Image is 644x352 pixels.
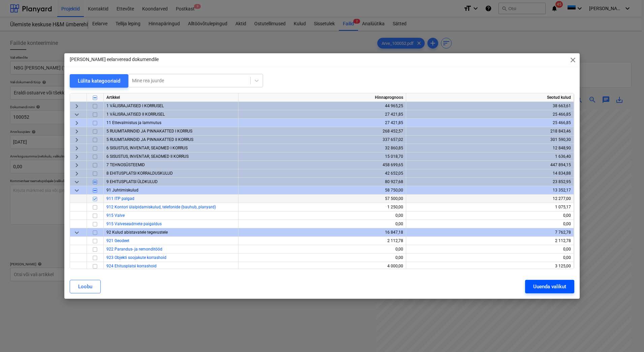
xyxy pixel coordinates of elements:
a: 921 Geodeet [106,238,129,243]
span: keyboard_arrow_right [73,144,81,152]
div: 0,00 [409,245,571,254]
span: 1 VÄLISRAJATISED II KORRUSEL [106,112,165,117]
p: [PERSON_NAME] eelarveread dokumendile [70,56,159,63]
div: 25 466,85 [409,119,571,127]
span: keyboard_arrow_right [73,127,81,136]
a: 915 Valve [106,213,125,218]
span: keyboard_arrow_right [73,153,81,161]
div: 0,00 [241,220,403,228]
div: 0,00 [409,211,571,220]
div: 0,00 [241,245,403,254]
a: 923 Objekti soojakute korrashoid [106,255,166,260]
div: 7 762,78 [409,228,571,237]
span: keyboard_arrow_down [73,111,81,119]
div: 1 636,40 [409,152,571,161]
div: 0,00 [241,211,403,220]
div: Artikkel [104,93,238,102]
div: 337 657,02 [241,136,403,144]
span: keyboard_arrow_down [73,186,81,195]
div: 23 852,95 [409,178,571,186]
div: 0,00 [409,220,571,228]
div: 0,00 [409,254,571,262]
div: 15 018,70 [241,152,403,161]
a: 915 Valveseadmete paigaldus [106,222,162,226]
span: keyboard_arrow_right [73,119,81,127]
div: 4 000,00 [241,262,403,270]
div: 268 452,57 [241,127,403,136]
div: 2 112,78 [409,237,571,245]
div: 301 590,30 [409,136,571,144]
a: 911 ITP palgad [106,196,134,201]
div: 447 894,15 [409,161,571,169]
div: 458 699,65 [241,161,403,169]
div: 80 927,68 [241,178,403,186]
div: 3 125,00 [409,262,571,270]
span: 11 Ettevalmistus ja lammutus [106,120,161,125]
span: keyboard_arrow_right [73,170,81,178]
div: 42 652,05 [241,169,403,178]
span: 6 SISUSTUS, INVENTAR, SEADMED I KORRUS [106,146,188,150]
span: 92 Kulud abistavatele tegevustele [106,230,168,235]
a: 922 Parandus- ja remonditööd [106,247,162,252]
span: 1 VÄLISRAJATISED I KORRUSEL [106,104,164,108]
div: 57 500,00 [241,195,403,203]
div: 44 965,25 [241,102,403,110]
div: 13 352,17 [409,186,571,195]
span: 7 TEHNOSÜSTEEMID [106,163,145,167]
div: 12 848,90 [409,144,571,152]
span: keyboard_arrow_right [73,136,81,144]
span: keyboard_arrow_right [73,102,81,110]
div: Hinnaprognoos [238,93,406,102]
div: 38 663,61 [409,102,571,110]
div: 1 075,17 [409,203,571,211]
span: keyboard_arrow_down [73,229,81,237]
span: close [569,56,577,64]
a: 924 Ehitusplatsi korrashoid [106,264,157,268]
div: 14 834,88 [409,169,571,178]
span: 91 Juhtimiskulud [106,188,138,193]
div: 2 112,78 [241,237,403,245]
div: 27 421,85 [241,110,403,119]
button: Lülita kategooriaid [70,74,128,88]
button: Loobu [70,280,101,293]
div: 218 843,46 [409,127,571,136]
span: keyboard_arrow_down [73,178,81,186]
span: 8 EHITUSPLATSI KORRALDUSKULUD [106,171,173,176]
span: 5 RUUMITARINDID JA PINNAKATTED I KORRUS [106,129,192,134]
span: 5 RUUMITARINDID JA PINNAKATTED II KORRUS [106,137,193,142]
div: 0,00 [241,254,403,262]
div: Uuenda valikut [533,282,566,291]
button: Uuenda valikut [525,280,574,293]
div: Lülita kategooriaid [78,77,120,85]
div: 58 750,00 [241,186,403,195]
div: 16 847,18 [241,228,403,237]
div: Seotud kulud [406,93,574,102]
div: 32 860,85 [241,144,403,152]
div: Loobu [78,282,92,291]
div: 27 421,85 [241,119,403,127]
div: 12 277,00 [409,195,571,203]
div: 25 466,85 [409,110,571,119]
a: 912 Kontori ülalpidamiskulud, telefonide (bauhub, planyard) [106,205,216,209]
span: keyboard_arrow_right [73,161,81,169]
span: 9 EHITUSPLATSI ÜLDKULUD [106,179,158,184]
span: 6 SISUSTUS, INVENTAR, SEADMED II KORRUS [106,154,189,159]
div: 1 250,00 [241,203,403,211]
